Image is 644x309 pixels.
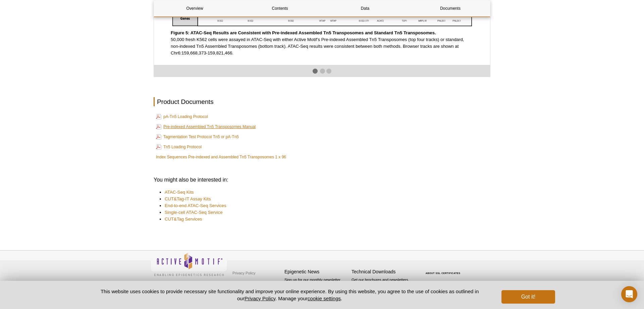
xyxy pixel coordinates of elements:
h4: Technical Downloads [352,269,415,275]
img: Active Motif, [150,250,227,278]
h2: Product Documents [154,97,490,106]
p: This website uses cookies to provide necessary site functionality and improve your online experie... [89,288,490,302]
a: End-to-end ATAC-Seq Services [165,202,226,209]
a: Documents [410,0,491,16]
button: Got it! [501,290,555,304]
table: Click to Verify - This site chose Symantec SSL for secure e-commerce and confidential communicati... [419,262,469,277]
div: Open Intercom Messenger [621,286,637,302]
p: 50,000 fresh K562 cells were assayed in ATAC-Seq with either Active Motif’s Pre-indexed Assembled... [171,30,473,56]
a: Privacy Policy [231,268,257,278]
a: CUT&Tag Services [165,216,202,223]
button: cookie settings [308,296,341,301]
a: Tagmentation Test Protocol Tn5 or pA-Tn5 [156,133,239,141]
h3: You might also be interested in: [154,176,490,184]
a: Single-cell ATAC-Seq Service [165,209,222,216]
a: Privacy Policy [245,296,275,301]
a: Index Sequences Pre-indexed and Assembled Tn5 Transposomes 1 x 96 [156,154,286,160]
a: Pre-indexed Assembled Tn5 Transposomes Manual [156,123,256,131]
strong: Figure 5: ATAC-Seq Results are Consistent with Pre-indexed Assembled Tn5 Transposomes and Standar... [171,30,436,35]
a: ATAC-Seq Kits [165,189,194,196]
a: Data [324,0,406,16]
a: ABOUT SSL CERTIFICATES [426,272,461,274]
p: Get our brochures and newsletters, or request them by mail. [352,277,415,294]
a: CUT&Tag-IT Assay Kits [165,196,211,202]
a: Contents [239,0,321,16]
a: Terms & Conditions [231,278,266,288]
h4: Epigenetic News [284,269,348,275]
a: Overview [154,0,235,16]
a: pA-Tn5 Loading Protocol [156,113,208,121]
a: Tn5 Loading Protocol [156,143,202,151]
p: Sign up for our monthly newsletter highlighting recent publications in the field of epigenetics. [284,277,348,300]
